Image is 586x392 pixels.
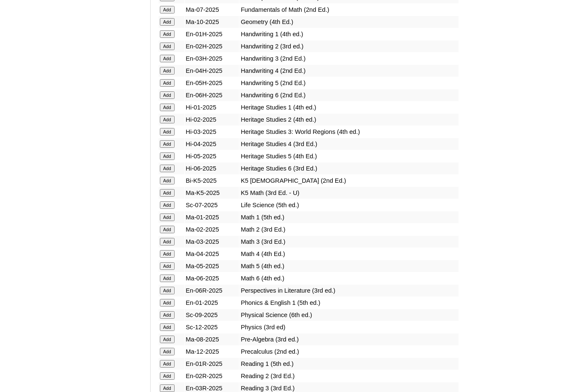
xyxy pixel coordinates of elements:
[185,53,239,64] td: En-03H-2025
[185,199,239,211] td: Sc-07-2025
[185,187,239,199] td: Ma-K5-2025
[160,177,175,184] input: Add
[239,53,458,64] td: Handwriting 3 (2nd Ed.)
[239,126,458,138] td: Heritage Studies 3: World Regions (4th ed.)
[160,43,175,50] input: Add
[185,65,239,77] td: En-04H-2025
[185,333,239,345] td: Ma-08-2025
[160,275,175,282] input: Add
[160,116,175,123] input: Add
[239,4,458,16] td: Fundamentals of Math (2nd Ed.)
[160,104,175,111] input: Add
[160,336,175,343] input: Add
[185,89,239,101] td: En-06H-2025
[160,213,175,221] input: Add
[185,138,239,150] td: Hi-04-2025
[239,358,458,370] td: Reading 1 (5th ed.)
[160,79,175,87] input: Add
[185,163,239,174] td: Hi-06-2025
[239,138,458,150] td: Heritage Studies 4 (3rd Ed.)
[239,16,458,28] td: Geometry (4th Ed.)
[239,285,458,296] td: Perspectives in Literature (3rd ed.)
[239,346,458,357] td: Precalculus (2nd ed.)
[185,40,239,52] td: En-02H-2025
[160,128,175,136] input: Add
[185,16,239,28] td: Ma-10-2025
[239,77,458,89] td: Handwriting 5 (2nd Ed.)
[239,248,458,260] td: Math 4 (4th Ed.)
[239,89,458,101] td: Handwriting 6 (2nd Ed.)
[185,260,239,272] td: Ma-05-2025
[160,140,175,148] input: Add
[239,65,458,77] td: Handwriting 4 (2nd Ed.)
[239,40,458,52] td: Handwriting 2 (3rd ed.)
[185,272,239,284] td: Ma-06-2025
[160,238,175,245] input: Add
[185,370,239,382] td: En-02R-2025
[239,297,458,309] td: Phonics & English 1 (5th ed.)
[185,248,239,260] td: Ma-04-2025
[239,224,458,235] td: Math 2 (3rd Ed.)
[239,236,458,248] td: Math 3 (3rd Ed.)
[239,175,458,187] td: K5 [DEMOGRAPHIC_DATA] (2nd Ed.)
[160,348,175,355] input: Add
[239,370,458,382] td: Reading 2 (3rd Ed.)
[160,360,175,368] input: Add
[160,384,175,392] input: Add
[185,358,239,370] td: En-01R-2025
[185,236,239,248] td: Ma-03-2025
[160,91,175,99] input: Add
[160,55,175,62] input: Add
[239,187,458,199] td: K5 Math (3rd Ed. - U)
[239,101,458,113] td: Heritage Studies 1 (4th ed.)
[185,346,239,357] td: Ma-12-2025
[160,372,175,380] input: Add
[185,175,239,187] td: Bi-K5-2025
[160,18,175,26] input: Add
[160,201,175,209] input: Add
[160,299,175,307] input: Add
[185,224,239,235] td: Ma-02-2025
[160,6,175,13] input: Add
[185,321,239,333] td: Sc-12-2025
[239,272,458,284] td: Math 6 (4th ed.)
[185,126,239,138] td: Hi-03-2025
[239,260,458,272] td: Math 5 (4th ed.)
[239,321,458,333] td: Physics (3rd ed)
[185,211,239,223] td: Ma-01-2025
[160,250,175,258] input: Add
[185,150,239,162] td: Hi-05-2025
[185,77,239,89] td: En-05H-2025
[160,189,175,197] input: Add
[239,150,458,162] td: Heritage Studies 5 (4th Ed.)
[160,226,175,233] input: Add
[160,323,175,331] input: Add
[239,211,458,223] td: Math 1 (5th ed.)
[160,165,175,172] input: Add
[239,309,458,321] td: Physical Science (6th ed.)
[185,28,239,40] td: En-01H-2025
[160,67,175,75] input: Add
[185,309,239,321] td: Sc-09-2025
[239,333,458,345] td: Pre-Algebra (3rd ed.)
[160,30,175,38] input: Add
[185,4,239,16] td: Ma-07-2025
[185,285,239,296] td: En-06R-2025
[239,114,458,125] td: Heritage Studies 2 (4th ed.)
[239,163,458,174] td: Heritage Studies 6 (3rd Ed.)
[160,262,175,270] input: Add
[185,101,239,113] td: Hi-01-2025
[185,297,239,309] td: En-01-2025
[185,114,239,125] td: Hi-02-2025
[160,152,175,160] input: Add
[160,287,175,294] input: Add
[160,311,175,319] input: Add
[239,199,458,211] td: Life Science (5th ed.)
[239,28,458,40] td: Handwriting 1 (4th ed.)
